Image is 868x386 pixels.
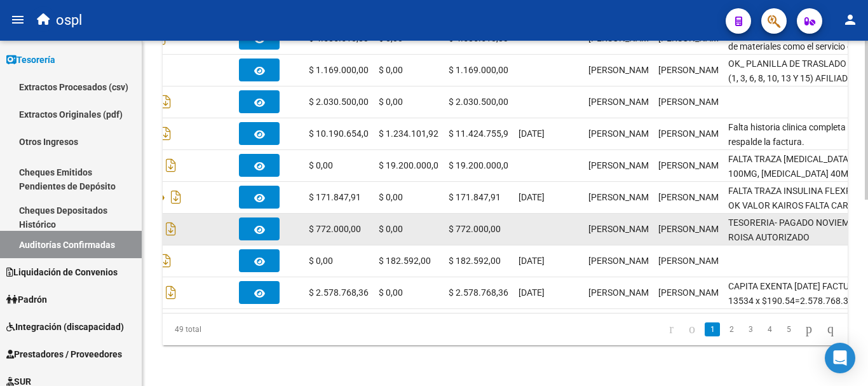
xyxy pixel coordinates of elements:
span: [PERSON_NAME] [658,256,726,266]
a: go to next page [800,322,818,336]
span: $ 0,00 [379,65,403,75]
a: 1 [705,322,720,336]
span: $ 0,00 [379,287,403,298]
a: 5 [781,322,796,336]
span: ospl [56,6,82,34]
span: $ 171.847,91 [309,192,361,202]
span: Prestadores / Proveedores [6,347,122,361]
span: [PERSON_NAME] [588,224,656,234]
li: page 5 [779,319,798,340]
span: Falta historia clinica completa que respalde la factura. [728,122,862,147]
span: $ 1.234.101,92 [379,128,438,139]
i: Descargar documento [158,123,174,144]
li: page 2 [722,319,741,340]
mat-icon: person [843,12,858,27]
span: $ 0,00 [379,192,403,202]
i: Descargar documento [158,251,174,271]
span: Tesorería [6,53,55,67]
span: $ 10.190.654,06 [309,128,374,139]
span: [PERSON_NAME] [588,160,656,170]
span: [PERSON_NAME] [588,65,656,75]
span: $ 1.169.000,00 [449,65,508,75]
span: $ 2.030.500,00 [309,97,369,107]
li: page 4 [760,319,779,340]
span: [PERSON_NAME] [658,65,726,75]
span: [DATE] [519,192,545,202]
span: [PERSON_NAME] [658,192,726,202]
span: $ 19.200.000,00 [379,160,444,170]
span: Liquidación de Convenios [6,265,118,279]
span: [PERSON_NAME] [588,287,656,298]
i: Descargar documento [163,282,179,303]
span: [PERSON_NAME] [588,97,656,107]
a: 2 [724,322,739,336]
span: [PERSON_NAME] [658,287,726,298]
div: 49 total [163,314,297,345]
i: Descargar documento [168,187,184,207]
li: page 3 [741,319,760,340]
a: 4 [762,322,777,336]
span: [DATE] [519,287,545,298]
span: $ 0,00 [379,97,403,107]
span: [PERSON_NAME] [658,97,726,107]
span: $ 1.169.000,00 [309,65,369,75]
span: [DATE] [519,128,545,139]
span: $ 11.424.755,98 [449,128,513,139]
span: [PERSON_NAME] [658,128,726,139]
span: $ 772.000,00 [449,224,501,234]
span: [PERSON_NAME] [588,256,656,266]
i: Descargar documento [163,155,179,176]
i: Descargar documento [163,219,179,239]
span: $ 0,00 [309,160,333,170]
span: $ 2.030.500,00 [449,97,508,107]
a: go to previous page [683,322,701,336]
span: [PERSON_NAME] [588,192,656,202]
span: $ 19.200.000,00 [449,160,513,170]
i: Descargar documento [158,92,174,112]
span: [PERSON_NAME] [658,160,726,170]
span: $ 0,00 [309,256,333,266]
span: $ 0,00 [379,224,403,234]
span: $ 2.578.768,36 [309,287,369,298]
span: $ 2.578.768,36 [449,287,508,298]
a: 3 [743,322,758,336]
span: $ 182.592,00 [449,256,501,266]
span: Padrón [6,293,47,307]
span: [PERSON_NAME] [588,128,656,139]
mat-icon: menu [10,12,25,27]
span: $ 182.592,00 [379,256,431,266]
span: $ 772.000,00 [309,224,361,234]
a: go to last page [822,322,839,336]
span: [DATE] [519,256,545,266]
div: Open Intercom Messenger [825,343,855,373]
a: go to first page [663,322,679,336]
span: Integración (discapacidad) [6,320,124,334]
li: page 1 [703,319,722,340]
span: [PERSON_NAME] [658,224,726,234]
span: $ 171.847,91 [449,192,501,202]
